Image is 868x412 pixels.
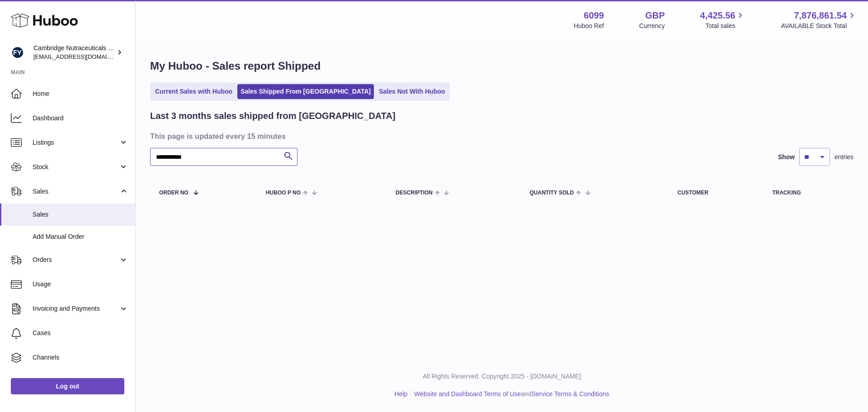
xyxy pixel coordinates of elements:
div: Tracking [772,190,844,196]
a: Log out [11,378,124,394]
span: entries [835,153,854,161]
span: Orders [33,256,119,264]
span: Stock [33,163,119,171]
span: Sales [33,210,128,219]
h2: Last 3 months sales shipped from [GEOGRAPHIC_DATA] [150,110,396,122]
span: Listings [33,138,119,147]
a: 4,425.56 Total sales [700,9,746,30]
a: Service Terms & Conditions [532,390,609,398]
span: Sales [33,187,119,196]
span: Total sales [705,22,745,30]
a: 7,876,861.54 AVAILABLE Stock Total [781,9,857,30]
span: Huboo P no [266,190,301,196]
li: and [411,390,609,398]
img: internalAdmin-6099@internal.huboo.com [11,46,24,59]
p: All Rights Reserved. Copyright 2025 - [DOMAIN_NAME] [143,372,861,381]
span: Add Manual Order [33,232,128,241]
a: Website and Dashboard Terms of Use [414,390,521,398]
span: [EMAIL_ADDRESS][DOMAIN_NAME] [33,53,133,60]
div: Currency [639,22,665,30]
span: Invoicing and Payments [33,304,119,313]
a: Sales Not With Huboo [376,84,448,99]
span: Description [396,190,433,196]
span: 4,425.56 [700,9,736,22]
a: Sales Shipped From [GEOGRAPHIC_DATA] [237,84,374,99]
h3: This page is updated every 15 minutes [150,131,851,141]
a: Current Sales with Huboo [152,84,236,99]
div: Cambridge Nutraceuticals Ltd [33,44,115,61]
span: AVAILABLE Stock Total [781,22,857,30]
a: Help [395,390,408,398]
h1: My Huboo - Sales report Shipped [150,59,854,73]
span: Home [33,90,128,98]
span: Quantity Sold [529,190,574,196]
div: Customer [677,190,754,196]
span: 7,876,861.54 [794,9,847,22]
span: Channels [33,353,128,362]
label: Show [778,153,795,161]
strong: 6099 [584,9,604,22]
div: Huboo Ref [574,22,604,30]
span: Usage [33,280,128,289]
span: Order No [159,190,189,196]
strong: GBP [645,9,665,22]
span: Dashboard [33,114,128,123]
span: Cases [33,329,128,337]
